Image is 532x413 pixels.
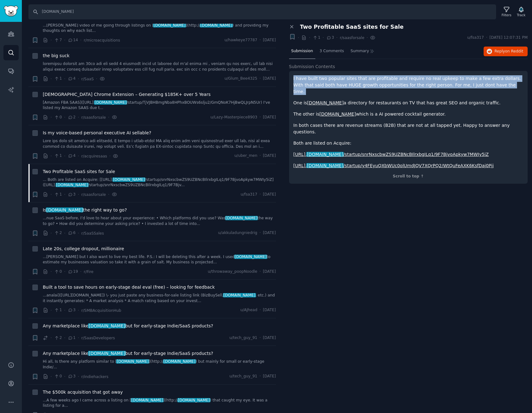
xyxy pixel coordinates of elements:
a: loremipsu dolorsit am 30co adi eli sedd 4 eiusmodt incid ut laboree dol m'al enima mi , veniam qu... [43,61,276,72]
span: [DOMAIN_NAME] [234,255,267,259]
a: Late 20s, college dropout, millionaire [43,246,124,252]
span: · [259,192,261,197]
input: Search Keyword [28,4,496,19]
span: · [323,34,324,41]
span: r/indiehackers [81,375,108,379]
span: · [78,307,79,314]
span: 3 Comments [320,48,344,54]
span: 1 [54,76,62,82]
span: [DOMAIN_NAME] [306,163,344,168]
a: Hi all, Is there any platform similar to [[DOMAIN_NAME]](http://[DOMAIN_NAME]) but mainly for sma... [43,359,276,370]
a: Lore ips dolo sit ametco adi elitsedd, E tempo i utlab-etdol MA aliq enim adm veni quisnostrud ex... [43,138,276,149]
a: Two Profitable SaaS sites for Sale [43,168,115,175]
span: [DATE] [263,192,276,197]
span: 1 [54,192,62,197]
span: u/AJhead [240,307,257,313]
span: 3 [68,374,76,379]
a: [DOMAIN_NAME] [319,112,356,117]
img: GummySearch logo [4,6,18,17]
span: u/fsa317 [241,192,257,197]
span: u/tech_guy_91 [229,374,257,379]
span: u/uber_men [234,153,257,159]
span: · [51,37,52,43]
span: · [51,114,52,121]
span: [DATE] [263,335,276,341]
div: Track [517,13,525,17]
span: · [80,37,81,43]
span: · [259,374,261,379]
p: I have built two popular sites that are profitable and require no real upkeep to make a few extra... [293,75,524,95]
span: [DOMAIN_NAME] [153,23,186,27]
span: · [367,34,368,41]
span: [DOMAIN_NAME] [225,216,258,220]
span: u/akkuladungniedrig [218,230,257,236]
span: · [78,76,79,82]
span: 14 [68,37,78,43]
a: ...nue SaaS before, I’d love to hear about your experience: • Which platforms did you use? Was[DO... [43,216,276,226]
p: The other is which is a AI powered cocktail generator. [293,111,524,117]
div: Filters [502,13,511,17]
a: [DEMOGRAPHIC_DATA] Chrome Extension – Generating $185K+ over 5 Years [43,91,210,98]
span: r/SaasDevelopers [81,336,115,340]
span: · [96,76,97,82]
span: 4 [68,153,76,159]
a: ...analai]([URL][DOMAIN_NAME]) \- you just paste any business-for-sale listing link (BizBuySell,[... [43,293,276,304]
div: Scroll to top ↑ [293,174,524,179]
span: [DOMAIN_NAME] [112,177,145,182]
span: · [51,191,52,198]
span: u/fsa317 [467,35,484,41]
p: In both cases there are revenue streams (B2B) that are not at all tapped yet. Happy to answer any... [293,122,524,135]
span: · [486,35,487,41]
a: ...[PERSON_NAME] video of me going through listings on [[DOMAIN_NAME]](http://[DOMAIN_NAME]) and ... [43,23,276,34]
span: · [64,114,65,121]
span: r/Fire [84,270,93,274]
span: · [78,230,79,236]
span: 1 [313,35,320,41]
span: 7 [54,37,62,43]
span: r/microacquisitions [84,38,120,42]
span: 19 [68,269,78,275]
a: the big suck [43,52,70,59]
span: · [64,373,65,380]
span: · [64,268,65,275]
span: [DOMAIN_NAME] [131,398,164,402]
span: [DOMAIN_NAME] [306,152,344,157]
span: 0 [54,115,62,120]
span: · [64,37,65,43]
span: 1 [54,153,62,159]
a: Is my voice-based personal executive AI sellable? [43,130,151,136]
span: · [259,153,261,159]
span: 2 [54,230,62,236]
span: Submission [291,48,313,54]
span: 2 [68,115,76,120]
a: [URL].[DOMAIN_NAME]/startup/y4FEyuQXbWUc0olUmdJQV7XQrPQ2/WtQuFeAXK6KsfDaj0Pjj [293,163,494,168]
span: r/SaaSSales [81,231,104,236]
span: u/hawkeye77787 [224,37,257,43]
span: [DOMAIN_NAME] [223,293,256,297]
span: u/tech_guy_91 [229,335,257,341]
span: u/throwaway_poopNoodle [208,269,258,275]
span: r/SaaS [81,77,94,81]
a: The $500k acquisition that got away [43,389,123,396]
span: [DOMAIN_NAME] [46,207,83,212]
span: · [80,268,81,275]
a: ... Both are listed on Acquire: [[URL].[DOMAIN_NAME]/startup/snrNxscbwZS9UZBNcBIlrxbgILq1/9F7Bjvo... [43,177,276,188]
a: [Amazon FBA SAAS]([URL].[DOMAIN_NAME]/startup/TjVJBHBmgNba8HPhxBOUWs6slju2/GmQNoK7HjBwQLJrpN5Ur) ... [43,100,276,111]
span: [DATE] [263,230,276,236]
span: · [259,335,261,341]
span: · [51,76,52,82]
span: 1 [54,307,62,313]
span: [DOMAIN_NAME] [56,183,89,187]
span: 3 [68,307,76,313]
span: Summary [351,48,369,54]
span: Two Profitable SaaS sites for Sale [300,24,404,30]
span: · [259,307,261,313]
span: 2 [54,335,62,341]
span: on Reddit [505,49,523,53]
span: [DATE] [263,153,276,159]
span: · [259,115,261,120]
